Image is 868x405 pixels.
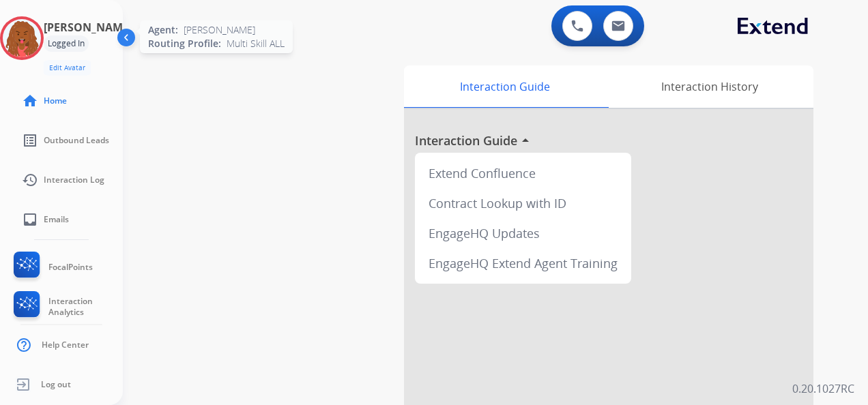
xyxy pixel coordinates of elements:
div: Logged In [44,35,89,52]
div: Extend Confluence [420,158,626,188]
span: Log out [41,379,71,390]
span: Home [44,95,67,106]
span: Multi Skill ALL [227,37,285,50]
a: Interaction Analytics [11,291,123,322]
div: EngageHQ Extend Agent Training [420,248,626,278]
div: Interaction Guide [404,65,605,108]
span: Routing Profile: [148,37,221,50]
mat-icon: home [22,93,38,109]
span: Emails [44,214,69,225]
div: Interaction History [605,65,813,108]
button: Edit Avatar [44,60,91,76]
mat-icon: list_alt [22,132,38,149]
span: [PERSON_NAME] [184,23,255,37]
span: Outbound Leads [44,135,109,146]
mat-icon: history [22,172,38,188]
span: Interaction Log [44,175,104,185]
span: FocalPoints [48,262,93,273]
div: Contract Lookup with ID [420,188,626,218]
h3: [PERSON_NAME] [44,19,132,35]
div: EngageHQ Updates [420,218,626,248]
p: 0.20.1027RC [792,380,854,397]
span: Agent: [148,23,178,37]
img: avatar [3,19,41,57]
a: FocalPoints [11,252,93,283]
span: Interaction Analytics [48,296,123,318]
span: Help Center [42,340,89,350]
mat-icon: inbox [22,211,38,228]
